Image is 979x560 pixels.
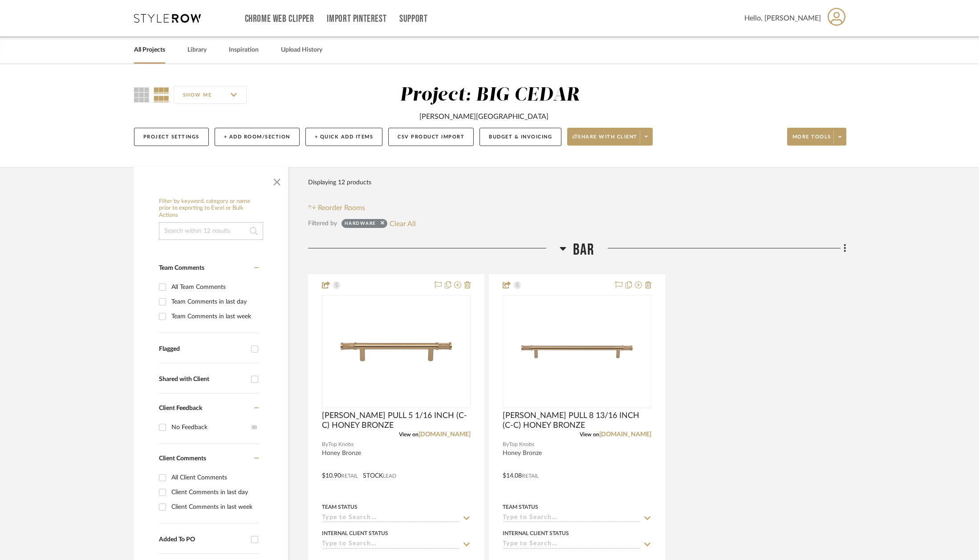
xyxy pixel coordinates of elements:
span: Top Knobs [328,440,353,449]
a: Upload History [281,44,322,56]
div: Hardware [345,220,376,229]
a: Chrome Web Clipper [245,15,314,23]
a: [DOMAIN_NAME] [599,431,651,438]
div: Client Comments in last day [171,485,257,499]
button: Clear All [390,218,416,229]
input: Search within 12 results [159,222,263,240]
div: All Client Comments [171,471,257,485]
div: Team Comments in last day [171,295,257,309]
div: Internal Client Status [503,529,569,537]
input: Type to Search… [503,540,641,549]
span: More tools [792,134,831,147]
span: By [322,440,328,449]
span: Client Feedback [159,405,202,411]
div: Team Status [503,503,538,511]
input: Type to Search… [503,514,641,523]
div: All Team Comments [171,280,257,294]
button: + Quick Add Items [305,128,383,146]
div: No Feedback [171,420,252,434]
input: Type to Search… [322,514,460,523]
button: Close [268,171,286,189]
button: + Add Room/Section [215,128,300,146]
button: Project Settings [134,128,209,146]
span: Bar [573,240,594,260]
div: Team Comments in last week [171,309,257,324]
h6: Filter by keyword, category or name prior to exporting to Excel or Bulk Actions [159,198,263,219]
span: Top Knobs [509,440,534,449]
div: Added To PO [159,536,247,544]
button: Share with client [567,128,653,146]
span: By [503,440,509,449]
div: Displaying 12 products [308,174,371,191]
div: Flagged [159,345,247,353]
div: Shared with Client [159,376,247,383]
img: BURNHAM PULL 5 1/16 INCH (C-C) HONEY BRONZE [341,296,452,407]
button: Budget & Invoicing [479,128,561,146]
div: Team Status [322,503,357,511]
span: [PERSON_NAME] PULL 5 1/16 INCH (C-C) HONEY BRONZE [322,411,471,430]
span: Share with client [573,134,638,147]
span: View on [580,432,599,437]
div: Filtered by [308,219,337,228]
div: (8) [252,420,257,434]
a: [DOMAIN_NAME] [418,431,471,438]
span: Hello, [PERSON_NAME] [744,13,821,24]
a: Import Pinterest [327,15,386,23]
div: Client Comments in last week [171,500,257,514]
a: All Projects [134,44,165,56]
div: Project: BIG CEDAR [400,86,581,105]
span: Reorder Rooms [318,203,365,213]
img: BURNHAM PULL 8 13/16 INCH (C-C) HONEY BRONZE [521,296,633,407]
a: Inspiration [229,44,259,56]
span: Client Comments [159,455,206,462]
a: Library [187,44,207,56]
span: Team Comments [159,265,204,271]
div: Internal Client Status [322,529,388,537]
button: Reorder Rooms [308,203,366,213]
span: View on [399,432,418,437]
a: Support [399,15,427,23]
span: [PERSON_NAME] PULL 8 13/16 INCH (C-C) HONEY BRONZE [503,411,651,430]
div: [PERSON_NAME][GEOGRAPHIC_DATA] [419,111,548,122]
input: Type to Search… [322,540,460,549]
button: More tools [787,128,846,146]
button: CSV Product Import [388,128,474,146]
